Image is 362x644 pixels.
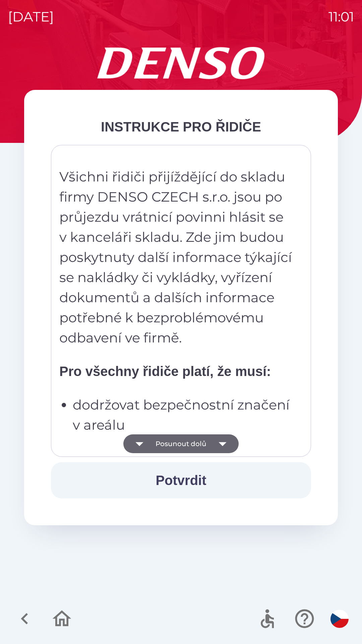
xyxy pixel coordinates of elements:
[51,462,311,498] button: Potvrdit
[330,610,349,628] img: cs flag
[24,47,338,79] img: Logo
[328,7,354,27] p: 11:01
[51,117,311,137] div: INSTRUKCE PRO ŘIDIČE
[8,7,54,27] p: [DATE]
[123,434,239,453] button: Posunout dolů
[59,167,293,348] p: Všichni řidiči přijíždějící do skladu firmy DENSO CZECH s.r.o. jsou po průjezdu vrátnicí povinni ...
[73,395,293,435] p: dodržovat bezpečnostní značení v areálu
[59,364,271,379] strong: Pro všechny řidiče platí, že musí:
